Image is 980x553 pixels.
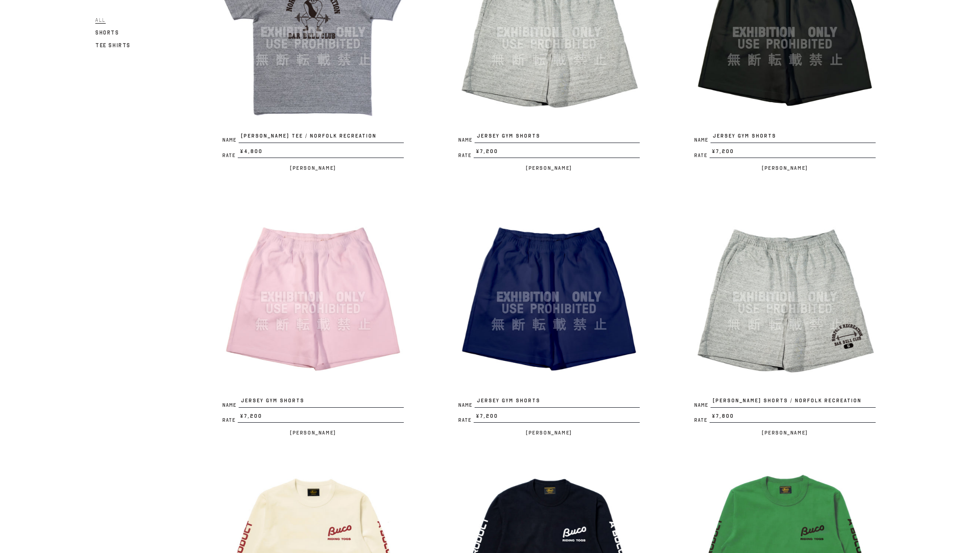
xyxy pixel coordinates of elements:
span: ¥7,800 [710,412,876,423]
span: ¥4,800 [238,148,404,158]
span: Name [222,403,239,408]
span: Name [458,403,475,408]
p: [PERSON_NAME] [685,163,885,173]
span: [PERSON_NAME] SHORTS / NORFOLK RECREATION [710,397,876,408]
span: Shorts [95,30,119,36]
img: JERSEY GYM SHORTS [213,197,413,397]
p: [PERSON_NAME] [213,163,413,173]
span: ¥7,200 [474,148,640,158]
a: Shorts [95,27,119,38]
span: Name [222,138,239,143]
span: ¥7,200 [710,148,876,158]
span: All [95,17,106,24]
span: JERSEY GYM SHORTS [239,397,404,408]
img: JOE MCCOY SHORTS / NORFOLK RECREATION [685,197,885,397]
a: JERSEY GYM SHORTS NameJERSEY GYM SHORTS Rate¥7,200 [PERSON_NAME] [213,197,413,438]
span: Tee Shirts [95,42,131,49]
span: Rate [458,153,474,158]
span: ¥7,200 [238,412,404,423]
a: JOE MCCOY SHORTS / NORFOLK RECREATION Name[PERSON_NAME] SHORTS / NORFOLK RECREATION Rate¥7,800 [P... [685,197,885,438]
p: [PERSON_NAME] [685,427,885,438]
span: JERSEY GYM SHORTS [475,397,640,408]
p: [PERSON_NAME] [213,427,413,438]
img: JERSEY GYM SHORTS [449,197,649,397]
span: Rate [222,153,238,158]
span: [PERSON_NAME] TEE / NORFOLK RECREATION [239,132,404,143]
span: JERSEY GYM SHORTS [710,132,876,143]
span: Rate [694,153,710,158]
p: [PERSON_NAME] [449,163,649,173]
span: Rate [222,418,238,423]
p: [PERSON_NAME] [449,427,649,438]
span: Rate [458,418,474,423]
span: Name [694,403,710,408]
a: Tee Shirts [95,40,131,51]
span: Name [694,138,710,143]
span: Name [458,138,475,143]
a: All [95,15,106,25]
a: JERSEY GYM SHORTS NameJERSEY GYM SHORTS Rate¥7,200 [PERSON_NAME] [449,197,649,438]
span: ¥7,200 [474,412,640,423]
span: Rate [694,418,710,423]
span: JERSEY GYM SHORTS [475,132,640,143]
